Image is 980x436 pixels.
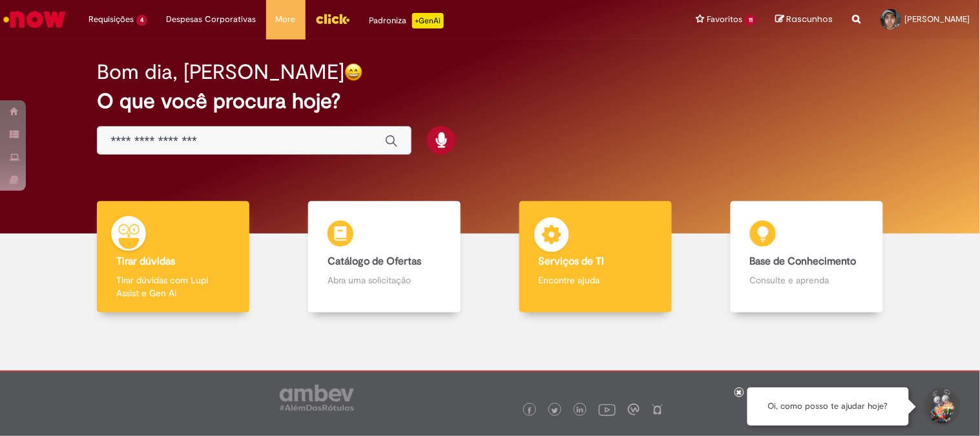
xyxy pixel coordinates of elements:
[552,408,558,414] img: logo_footer_twitter.png
[328,255,421,268] b: Catálogo de Ofertas
[577,407,583,415] img: logo_footer_linkedin.png
[701,201,912,313] a: Base de Conhecimento Consulte e aprenda
[1,6,68,32] img: ServiceNow
[922,387,961,426] button: Iniciar Conversa de Suporte
[276,13,296,26] span: More
[787,13,833,25] span: Rascunhos
[539,274,652,287] p: Encontre ajuda
[370,13,444,28] div: Padroniza
[116,255,175,268] b: Tirar dúvidas
[628,404,640,415] img: logo_footer_workplace.png
[167,13,256,26] span: Despesas Corporativas
[526,408,533,414] img: logo_footer_facebook.png
[750,274,864,287] p: Consulte e aprenda
[97,90,882,113] h2: O que você procura hoje?
[280,385,354,411] img: logo_footer_ambev_rotulo_gray.png
[539,255,605,268] b: Serviços de TI
[116,274,230,300] p: Tirar dúvidas com Lupi Assist e Gen Ai
[776,14,833,26] a: Rascunhos
[315,9,350,28] img: click_logo_yellow_360x200.png
[707,13,742,26] span: Favoritos
[97,61,344,83] h2: Bom dia, [PERSON_NAME]
[652,404,663,415] img: logo_footer_naosei.png
[745,15,756,26] span: 11
[279,201,490,313] a: Catálogo de Ofertas Abra uma solicitação
[905,14,970,25] span: [PERSON_NAME]
[136,15,147,26] span: 4
[412,13,444,28] p: +GenAi
[344,63,363,82] img: happy-face.png
[750,255,857,268] b: Base de Conhecimento
[89,13,134,26] span: Requisições
[68,201,279,313] a: Tirar dúvidas Tirar dúvidas com Lupi Assist e Gen Ai
[599,401,616,418] img: logo_footer_youtube.png
[490,201,702,313] a: Serviços de TI Encontre ajuda
[328,274,441,287] p: Abra uma solicitação
[747,387,909,426] div: Oi, como posso te ajudar hoje?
